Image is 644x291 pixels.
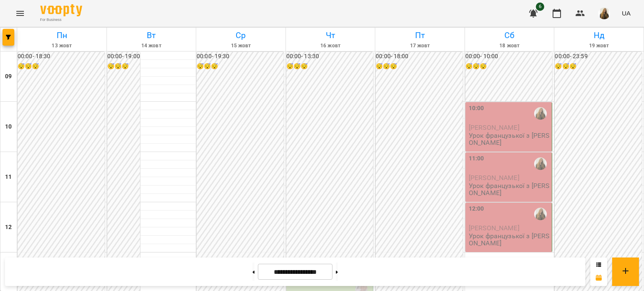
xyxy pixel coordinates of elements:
label: 11:00 [469,154,484,163]
h6: 18 жовт [466,42,553,50]
img: Voopty Logo [40,4,82,16]
h6: 00:00 - 10:00 [465,52,553,61]
h6: 17 жовт [377,42,463,50]
h6: Пт [377,29,463,42]
h6: 00:00 - 13:30 [286,52,374,61]
h6: Вт [108,29,195,42]
img: Марина [534,157,547,170]
img: Марина [534,208,547,220]
h6: 😴😴😴 [197,62,284,71]
span: For Business [40,17,82,23]
p: Урок французької з [PERSON_NAME] [469,182,551,197]
img: e6d74434a37294e684abaaa8ba944af6.png [598,8,610,19]
h6: 😴😴😴 [465,62,553,71]
h6: 😴😴😴 [18,62,105,71]
h6: 09 [5,72,12,81]
h6: 00:00 - 23:59 [555,52,642,61]
span: [PERSON_NAME] [469,124,519,131]
label: 10:00 [469,104,484,113]
h6: 😴😴😴 [286,62,374,71]
h6: Нд [556,29,642,42]
h6: 12 [5,223,12,232]
h6: 00:00 - 19:30 [197,52,284,61]
span: 6 [536,3,544,11]
h6: 14 жовт [108,42,195,50]
h6: Чт [287,29,374,42]
h6: 00:00 - 18:30 [18,52,105,61]
button: UA [618,5,634,21]
button: Menu [10,3,30,23]
h6: 😴😴😴 [555,62,642,71]
span: [PERSON_NAME] [469,174,519,182]
p: Урок французької з [PERSON_NAME] [469,132,551,147]
h6: Пн [18,29,105,42]
h6: 10 [5,122,12,131]
p: Урок французької з [PERSON_NAME] [469,232,551,247]
h6: 00:00 - 19:00 [107,52,140,61]
h6: Сб [466,29,553,42]
h6: 15 жовт [197,42,284,50]
span: [PERSON_NAME] [469,224,519,232]
h6: 13 жовт [18,42,105,50]
img: Марина [534,107,547,120]
h6: 11 [5,173,12,182]
h6: 19 жовт [556,42,642,50]
h6: 00:00 - 18:00 [376,52,463,61]
h6: 😴😴😴 [376,62,463,71]
span: UA [622,9,631,18]
h6: 16 жовт [287,42,374,50]
h6: Ср [197,29,284,42]
h6: 😴😴😴 [107,62,140,71]
label: 12:00 [469,204,484,214]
